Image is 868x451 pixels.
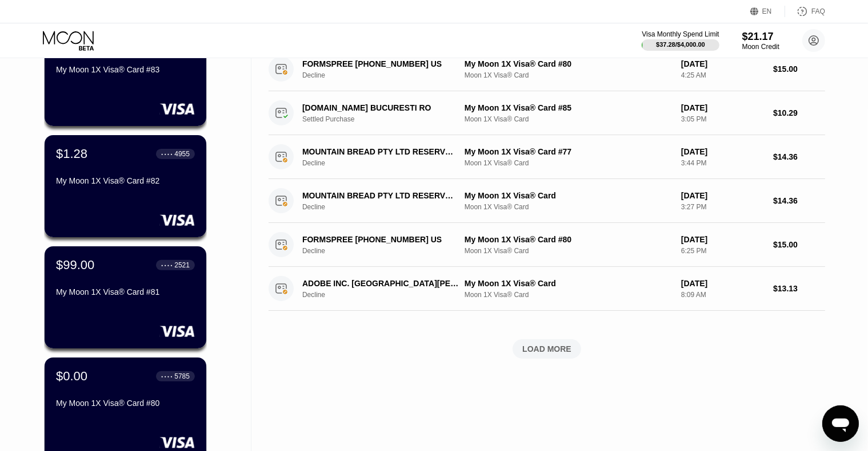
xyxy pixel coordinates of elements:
div: FORMSPREE [PHONE_NUMBER] US [302,235,459,244]
div: [DATE] [681,147,764,156]
div: Moon 1X Visa® Card [465,159,672,167]
div: MOUNTAIN BREAD PTY LTD RESERVOIR AU [302,191,459,200]
div: $10.29 [773,108,825,117]
div: My Moon 1X Visa® Card #80 [465,59,672,68]
div: FORMSPREE [PHONE_NUMBER] USDeclineMy Moon 1X Visa® Card #80Moon 1X Visa® Card[DATE]6:25 PM$15.00 [269,223,825,267]
div: FORMSPREE [PHONE_NUMBER] US [302,59,459,68]
div: Moon 1X Visa® Card [465,203,672,211]
div: 3:05 PM [681,115,764,123]
div: $1.28 [56,147,87,161]
div: [DOMAIN_NAME] BUCURESTI RO [302,103,459,112]
div: Settled Purchase [302,115,470,123]
div: LOAD MORE [522,344,571,354]
div: Moon 1X Visa® Card [465,115,672,123]
div: Decline [302,159,470,167]
div: My Moon 1X Visa® Card #83 [56,65,195,74]
div: Moon 1X Visa® Card [465,71,672,79]
div: My Moon 1X Visa® Card #85 [465,103,672,112]
div: My Moon 1X Visa® Card #82 [56,176,195,185]
div: $15.00 [773,64,825,74]
div: $14.36 [773,196,825,205]
div: My Moon 1X Visa® Card #80 [465,235,672,244]
div: [DATE] [681,103,764,112]
div: FAQ [785,6,825,17]
div: Moon 1X Visa® Card [465,247,672,255]
div: $14.36 [773,152,825,161]
div: ● ● ● ● [161,375,173,378]
div: LOAD MORE [269,339,825,359]
div: $37.28 / $4,000.00 [656,41,705,48]
div: Decline [302,291,470,299]
div: $21.17 [742,31,779,43]
div: 2521 [174,261,190,269]
div: My Moon 1X Visa® Card #81 [56,287,195,296]
div: $15.00 [773,240,825,249]
div: [DATE] [681,279,764,288]
div: [DOMAIN_NAME] BUCURESTI ROSettled PurchaseMy Moon 1X Visa® Card #85Moon 1X Visa® Card[DATE]3:05 P... [269,91,825,135]
div: My Moon 1X Visa® Card #80 [56,399,195,408]
div: ● ● ● ● [161,152,173,156]
div: 5785 [174,372,190,380]
div: Visa Monthly Spend Limit$37.28/$4,000.00 [642,30,719,51]
div: $1.28● ● ● ●4955My Moon 1X Visa® Card #82 [45,135,206,237]
div: FORMSPREE [PHONE_NUMBER] USDeclineMy Moon 1X Visa® Card #80Moon 1X Visa® Card[DATE]4:25 AM$15.00 [269,47,825,91]
div: MOUNTAIN BREAD PTY LTD RESERVOIR AUDeclineMy Moon 1X Visa® CardMoon 1X Visa® Card[DATE]3:27 PM$14.36 [269,179,825,223]
div: $99.00 [56,258,94,273]
div: EN [750,6,785,17]
div: 3:44 PM [681,159,764,167]
div: 6:25 PM [681,247,764,255]
div: Decline [302,71,470,79]
div: $0.00 [56,369,87,384]
div: My Moon 1X Visa® Card [465,191,672,200]
iframe: Button to launch messaging window [822,405,859,442]
div: EN [762,7,772,15]
div: 8:09 AM [681,291,764,299]
div: 4955 [174,150,190,158]
div: MOUNTAIN BREAD PTY LTD RESERVOIR AUDeclineMy Moon 1X Visa® Card #77Moon 1X Visa® Card[DATE]3:44 P... [269,135,825,179]
div: $99.00● ● ● ●2521My Moon 1X Visa® Card #81 [45,246,206,348]
div: FAQ [811,7,825,15]
div: My Moon 1X Visa® Card [465,279,672,288]
div: MOUNTAIN BREAD PTY LTD RESERVOIR AU [302,147,459,156]
div: [DATE] [681,235,764,244]
div: My Moon 1X Visa® Card #77 [465,147,672,156]
div: $21.17Moon Credit [742,31,779,51]
div: ADOBE INC. [GEOGRAPHIC_DATA][PERSON_NAME] [GEOGRAPHIC_DATA] [302,279,459,288]
div: Decline [302,203,470,211]
div: $13.13 [773,284,825,293]
div: Visa Monthly Spend Limit [642,30,719,38]
div: Moon Credit [742,43,779,51]
div: 3:27 PM [681,203,764,211]
div: $0.33● ● ● ●1344My Moon 1X Visa® Card #83 [45,24,206,126]
div: 4:25 AM [681,71,764,79]
div: ● ● ● ● [161,263,173,267]
div: [DATE] [681,59,764,68]
div: Moon 1X Visa® Card [465,291,672,299]
div: [DATE] [681,191,764,200]
div: ADOBE INC. [GEOGRAPHIC_DATA][PERSON_NAME] [GEOGRAPHIC_DATA]DeclineMy Moon 1X Visa® CardMoon 1X Vi... [269,267,825,311]
div: Decline [302,247,470,255]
